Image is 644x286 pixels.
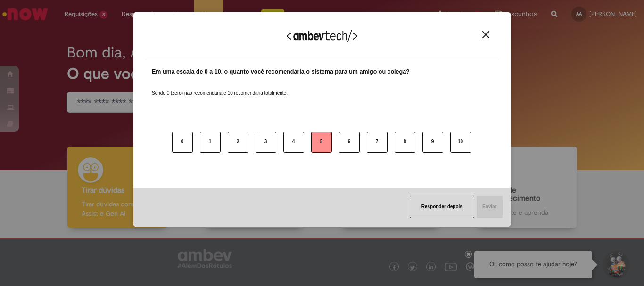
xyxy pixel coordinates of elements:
[422,132,443,153] button: 9
[311,132,332,153] button: 5
[479,31,492,39] button: Close
[450,132,471,153] button: 10
[287,30,357,42] img: Logo Ambevtech
[152,67,410,76] label: Em uma escala de 0 a 10, o quanto você recomendaria o sistema para um amigo ou colega?
[367,132,388,153] button: 7
[482,31,489,38] img: Close
[256,132,276,153] button: 3
[152,79,288,97] label: Sendo 0 (zero) não recomendaria e 10 recomendaria totalmente.
[410,196,474,218] button: Responder depois
[339,132,360,153] button: 6
[395,132,415,153] button: 8
[200,132,221,153] button: 1
[283,132,304,153] button: 4
[228,132,248,153] button: 2
[172,132,193,153] button: 0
